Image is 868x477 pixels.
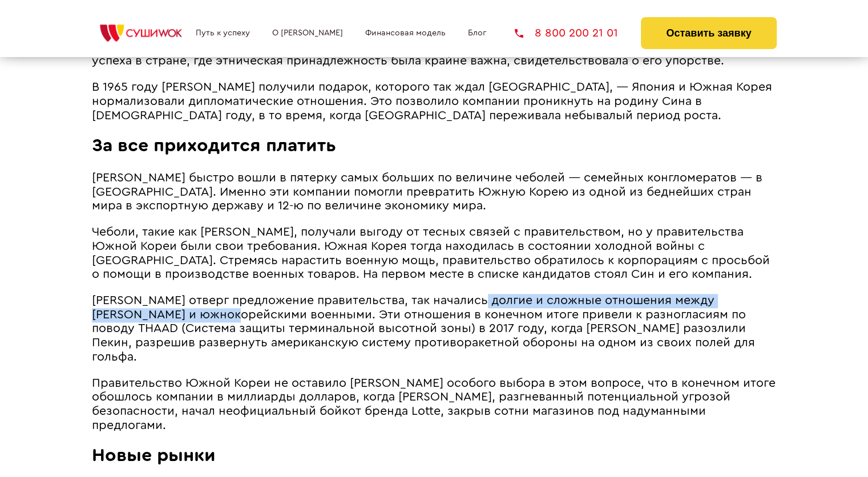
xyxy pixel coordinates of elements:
span: [PERSON_NAME] быстро вошли в пятерку самых больших по величине чеболей ― семейных конгломератов ―... [92,172,762,212]
a: Финансовая модель [365,29,446,38]
a: О [PERSON_NAME] [272,29,343,38]
button: Оставить заявку [641,17,776,49]
span: Чеболи, такие как [PERSON_NAME], получали выгоду от тесных связей с правительством, но у правител... [92,226,770,280]
span: Правительство Южной Кореи не оставило [PERSON_NAME] особого выбора в этом вопросе, что в конечном... [92,377,776,431]
span: 8 800 200 21 01 [535,27,618,39]
a: 8 800 200 21 01 [515,27,618,39]
span: [PERSON_NAME] отверг предложение правительства, так начались долгие и сложные отношения между [PE... [92,294,755,362]
a: Путь к успеху [196,29,250,38]
span: За все приходится платить [92,136,336,155]
span: Новые рынки [92,446,216,464]
span: В 1965 году [PERSON_NAME] получили подарок, которого так ждал [GEOGRAPHIC_DATA], ― Япония и Южная... [92,81,772,121]
a: Блог [468,29,486,38]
